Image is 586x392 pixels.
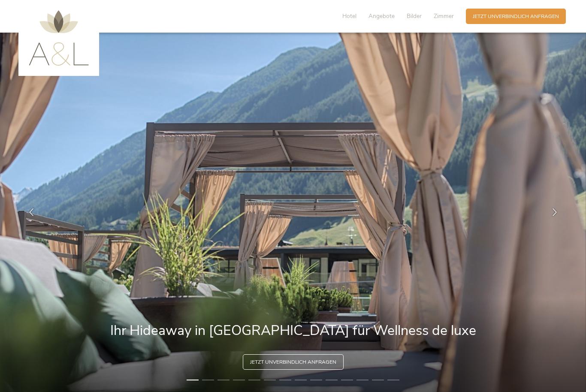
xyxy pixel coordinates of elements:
span: Zimmer [434,12,454,20]
img: AMONTI & LUNARIS Wellnessresort [29,10,89,66]
span: Angebote [369,12,395,20]
span: Jetzt unverbindlich anfragen [250,359,336,366]
span: Bilder [407,12,422,20]
span: Jetzt unverbindlich anfragen [473,13,559,20]
span: Hotel [342,12,356,20]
